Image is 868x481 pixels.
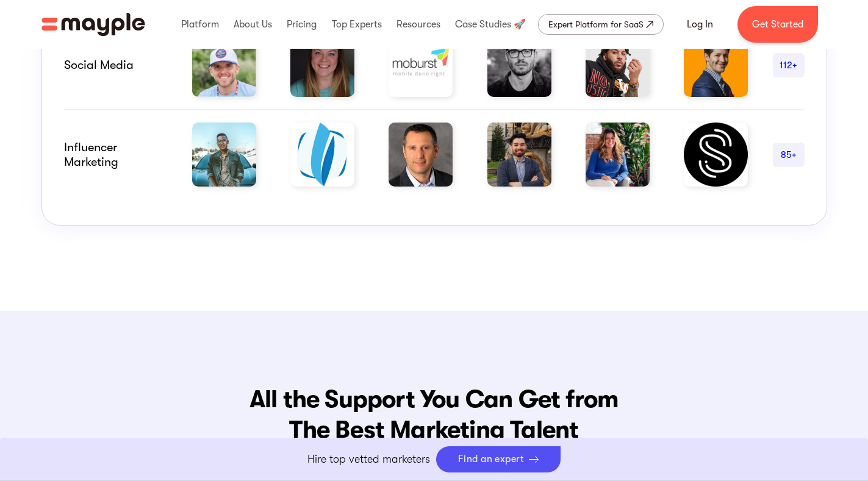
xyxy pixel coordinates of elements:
div: Expert Platform for SaaS [548,17,644,32]
div: Resources [393,5,443,44]
iframe: Chat Widget [807,422,868,481]
img: Mayple logo [41,13,145,36]
div: Social Media [64,58,168,73]
span: The Best Marketing Talent [41,415,827,445]
h2: All the Support You Can Get from [41,384,827,445]
div: 112+ [773,58,805,73]
a: Get Started [737,6,818,43]
div: Platform [178,5,222,44]
a: Log In [672,10,728,39]
div: 85+ [773,148,805,162]
div: About Us [231,5,275,44]
a: home [41,13,145,36]
div: Pricing [284,5,320,44]
div: Top Experts [329,5,385,44]
a: Expert Platform for SaaS [538,14,664,35]
div: Influencer marketing [64,140,168,169]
